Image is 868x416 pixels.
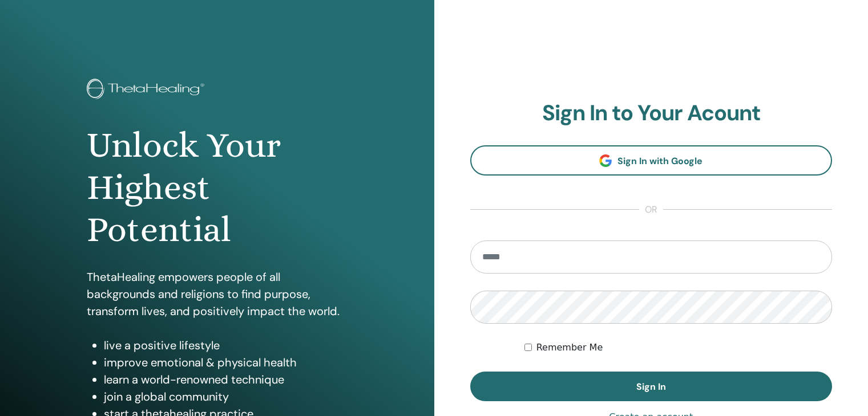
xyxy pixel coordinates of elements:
li: live a positive lifestyle [104,337,348,354]
button: Sign In [470,372,833,401]
h1: Unlock Your Highest Potential [87,124,348,251]
span: Sign In with Google [617,155,703,167]
label: Remember Me [536,341,603,354]
li: join a global community [104,388,348,405]
a: Sign In with Google [470,145,833,176]
span: or [639,203,663,217]
div: Keep me authenticated indefinitely or until I manually logout [524,341,832,354]
li: improve emotional & physical health [104,354,348,371]
h2: Sign In to Your Acount [470,100,833,127]
p: ThetaHealing empowers people of all backgrounds and religions to find purpose, transform lives, a... [87,268,348,320]
span: Sign In [636,381,666,393]
li: learn a world-renowned technique [104,371,348,388]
